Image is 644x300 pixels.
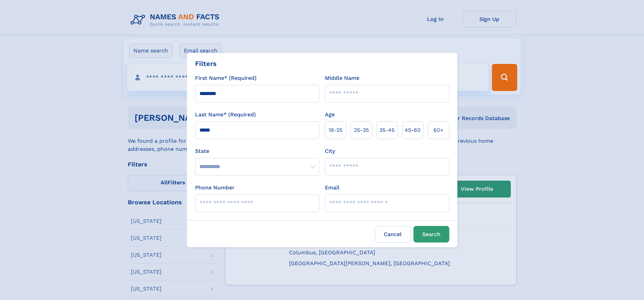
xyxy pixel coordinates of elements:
[329,126,342,134] span: 18‑25
[413,226,449,243] button: Search
[354,126,369,134] span: 25‑35
[195,74,257,82] label: First Name* (Required)
[325,111,335,119] label: Age
[433,126,444,134] span: 60+
[405,126,421,134] span: 45‑60
[325,147,335,155] label: City
[195,184,235,192] label: Phone Number
[325,74,359,82] label: Middle Name
[375,226,411,243] label: Cancel
[195,111,256,119] label: Last Name* (Required)
[325,184,339,192] label: Email
[195,147,319,155] label: State
[195,59,217,69] div: Filters
[379,126,395,134] span: 35‑45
